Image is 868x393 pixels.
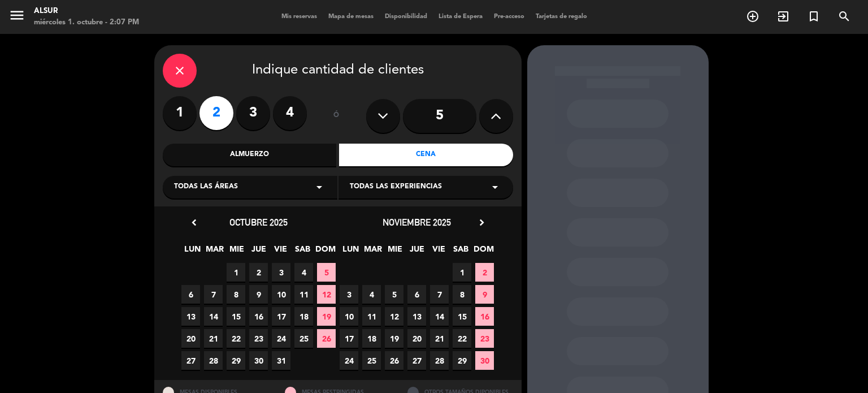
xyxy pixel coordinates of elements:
[340,285,358,304] span: 3
[350,182,442,193] span: Todas las experiencias
[341,243,360,261] span: LUN
[204,329,223,348] span: 21
[362,285,381,304] span: 4
[453,329,471,348] span: 22
[293,243,312,261] span: SAB
[776,10,790,23] i: exit_to_app
[34,17,139,28] div: miércoles 1. octubre - 2:07 PM
[236,96,270,130] label: 3
[453,285,471,304] span: 8
[407,307,426,326] span: 13
[317,329,336,348] span: 26
[249,285,268,304] span: 9
[249,329,268,348] span: 23
[163,144,337,166] div: Almuerzo
[34,6,139,17] div: Alsur
[249,263,268,282] span: 2
[181,329,200,348] span: 20
[385,307,403,326] span: 12
[272,263,290,282] span: 3
[272,329,290,348] span: 24
[276,14,323,20] span: Mis reservas
[476,217,488,228] i: chevron_right
[475,351,494,370] span: 30
[340,351,358,370] span: 24
[227,329,245,348] span: 22
[385,243,404,261] span: MIE
[430,307,449,326] span: 14
[363,243,382,261] span: MAR
[379,14,433,20] span: Disponibilidad
[249,243,268,261] span: JUE
[475,307,494,326] span: 16
[188,217,200,228] i: chevron_left
[8,7,25,24] i: menu
[163,54,513,88] div: Indique cantidad de clientes
[383,217,451,228] span: noviembre 2025
[746,10,759,23] i: add_circle_outline
[362,351,381,370] span: 25
[315,243,334,261] span: DOM
[807,10,821,23] i: turned_in_not
[227,351,245,370] span: 29
[430,285,449,304] span: 7
[433,14,488,20] span: Lista de Espera
[8,7,25,28] button: menu
[317,307,336,326] span: 19
[407,243,426,261] span: JUE
[317,263,336,282] span: 5
[430,329,449,348] span: 21
[204,307,223,326] span: 14
[204,351,223,370] span: 28
[227,243,246,261] span: MIE
[181,351,200,370] span: 27
[199,96,233,130] label: 2
[385,329,403,348] span: 19
[294,307,313,326] span: 18
[181,307,200,326] span: 13
[474,243,492,261] span: DOM
[271,243,290,261] span: VIE
[272,285,290,304] span: 10
[453,263,471,282] span: 1
[323,14,379,20] span: Mapa de mesas
[313,180,326,194] i: arrow_drop_down
[294,285,313,304] span: 11
[205,243,224,261] span: MAR
[181,285,200,304] span: 6
[475,263,494,282] span: 2
[317,285,336,304] span: 12
[453,351,471,370] span: 29
[488,180,502,194] i: arrow_drop_down
[229,217,288,228] span: octubre 2025
[430,351,449,370] span: 28
[837,10,851,23] i: search
[340,329,358,348] span: 17
[407,285,426,304] span: 6
[227,263,245,282] span: 1
[339,144,513,166] div: Cena
[385,285,403,304] span: 5
[318,96,355,136] div: ó
[272,351,290,370] span: 31
[249,307,268,326] span: 16
[452,243,470,261] span: SAB
[163,96,197,130] label: 1
[475,285,494,304] span: 9
[407,329,426,348] span: 20
[227,307,245,326] span: 15
[173,64,186,77] i: close
[273,96,307,130] label: 4
[530,14,593,20] span: Tarjetas de regalo
[385,351,403,370] span: 26
[294,263,313,282] span: 4
[453,307,471,326] span: 15
[183,243,202,261] span: LUN
[362,329,381,348] span: 18
[362,307,381,326] span: 11
[475,329,494,348] span: 23
[294,329,313,348] span: 25
[227,285,245,304] span: 8
[340,307,358,326] span: 10
[429,243,448,261] span: VIE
